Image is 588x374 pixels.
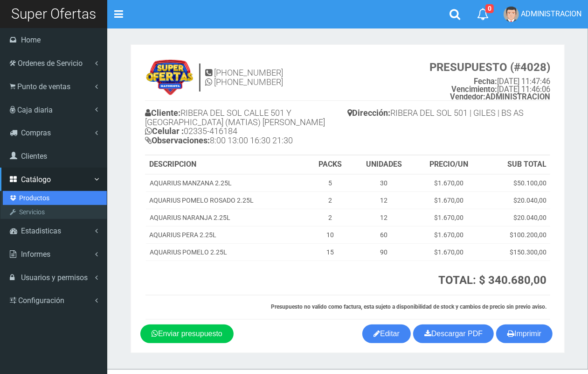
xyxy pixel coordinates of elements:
td: $20.040,00 [483,209,550,226]
span: Punto de ventas [17,82,70,91]
td: AQUARIUS POMELO ROSADO 2.25L [145,191,308,209]
h4: RIBERA DEL SOL 501 | GILES | BS AS [348,106,551,122]
th: PACKS [308,155,353,174]
td: 2 [308,191,353,209]
th: DESCRIPCION [145,155,308,174]
a: Editar [362,325,411,343]
span: Super Ofertas [11,6,96,22]
strong: Vencimiento: [451,85,497,94]
span: Informes [21,250,50,259]
td: 60 [353,226,415,243]
img: User Image [504,7,519,22]
b: Observaciones: [145,135,210,145]
td: $1.670,00 [415,243,483,261]
th: UNIDADES [353,155,415,174]
a: Productos [3,191,107,205]
td: $150.300,00 [483,243,550,261]
td: $1.670,00 [415,226,483,243]
td: 12 [353,209,415,226]
h4: RIBERA DEL SOL CALLE 501 Y [GEOGRAPHIC_DATA] (MATIAS) [PERSON_NAME] 02335-416184 8:00 13:00 16:30... [145,106,348,150]
span: Configuración [18,296,64,305]
td: 90 [353,243,415,261]
span: Clientes [21,152,47,161]
a: Descargar PDF [413,325,494,343]
span: Estadisticas [21,226,61,235]
h4: [PHONE_NUMBER] [PHONE_NUMBER] [205,68,283,87]
td: 10 [308,226,353,243]
strong: TOTAL: $ 340.680,00 [438,274,546,287]
strong: Vendedor: [450,92,485,101]
b: ADMINISTRACION [450,92,550,101]
b: Celular : [145,126,184,136]
span: Ordenes de Servicio [18,59,83,68]
td: 30 [353,174,415,192]
td: 12 [353,191,415,209]
td: $1.670,00 [415,209,483,226]
button: Imprimir [496,325,553,343]
td: $100.200,00 [483,226,550,243]
strong: PRESUPUESTO (#4028) [429,61,550,74]
td: AQUARIUS MANZANA 2.25L [145,174,308,192]
td: $50.100,00 [483,174,550,192]
span: 0 [485,4,494,13]
span: ADMINISTRACION [521,9,581,18]
small: [DATE] 11:47:46 [DATE] 11:46:06 [429,61,550,101]
span: Catálogo [21,175,51,184]
td: AQUARIUS POMELO 2.25L [145,243,308,261]
strong: Fecha: [474,77,497,86]
span: Home [21,35,41,44]
td: 5 [308,174,353,192]
strong: Presupuesto no valido como factura, esta sujeto a disponibilidad de stock y cambios de precio sin... [271,303,546,310]
th: SUB TOTAL [483,155,550,174]
span: Caja diaria [17,106,53,114]
span: Compras [21,128,51,137]
td: 2 [308,209,353,226]
td: AQUARIUS PERA 2.25L [145,226,308,243]
td: 15 [308,243,353,261]
a: Enviar presupuesto [140,325,234,343]
span: Enviar presupuesto [158,330,222,338]
td: $1.670,00 [415,191,483,209]
th: PRECIO/UN [415,155,483,174]
a: Servicios [3,205,107,219]
td: $1.670,00 [415,174,483,192]
b: Dirección: [348,108,391,118]
img: 9k= [145,59,194,96]
span: Usuarios y permisos [21,273,88,282]
td: $20.040,00 [483,191,550,209]
td: AQUARIUS NARANJA 2.25L [145,209,308,226]
b: Cliente: [145,108,180,118]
